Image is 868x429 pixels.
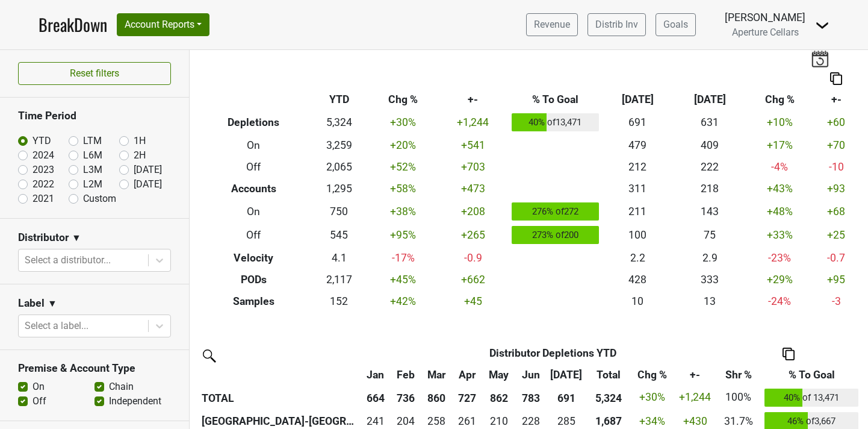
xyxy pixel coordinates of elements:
[455,413,479,429] div: 261
[674,247,746,269] td: 2.9
[83,148,102,163] label: L6M
[33,192,54,206] label: 2021
[601,269,674,290] td: 428
[746,247,813,269] td: -23 %
[452,364,482,386] th: Apr: activate to sort column ascending
[732,27,799,38] span: Aperture Cellars
[437,224,509,248] td: +265
[18,110,171,122] h3: Time Period
[370,89,437,111] th: Chg %
[199,269,309,290] th: PODs
[437,156,509,178] td: +703
[452,386,482,410] th: 727
[601,247,674,269] td: 2.2
[309,111,370,135] td: 5,324
[18,362,171,375] h3: Premise & Account Type
[586,386,630,410] th: 5,324
[134,177,162,192] label: [DATE]
[589,413,627,429] div: 1,687
[509,89,601,111] th: % To Goal
[309,89,370,111] th: YTD
[601,156,674,178] td: 212
[437,269,509,290] td: +662
[421,386,452,410] th: 860
[587,13,646,36] a: Distrib Inv
[746,224,813,248] td: +33 %
[746,178,813,199] td: +43 %
[437,111,509,135] td: +1,244
[761,364,861,386] th: % To Goal: activate to sort column ascending
[601,89,674,111] th: [DATE]
[199,156,309,178] th: Off
[674,199,746,224] td: 143
[370,247,437,269] td: -17 %
[309,156,370,178] td: 2,065
[715,386,761,410] td: 100%
[679,391,711,403] span: +1,244
[674,178,746,199] td: 218
[370,178,437,199] td: +58 %
[674,224,746,248] td: 75
[370,224,437,248] td: +95 %
[134,148,146,163] label: 2H
[437,134,509,156] td: +541
[199,364,361,386] th: &nbsp;: activate to sort column ascending
[437,290,509,312] td: +45
[370,290,437,312] td: +42 %
[811,50,829,67] img: last_updated_date
[516,364,546,386] th: Jun: activate to sort column ascending
[83,163,102,177] label: L3M
[813,269,859,290] td: +95
[746,156,813,178] td: -4 %
[33,380,45,394] label: On
[674,269,746,290] td: 333
[424,413,449,429] div: 258
[546,386,586,410] th: 691
[813,89,859,111] th: +-
[546,364,586,386] th: Jul: activate to sort column ascending
[549,413,584,429] div: 285
[361,386,391,410] th: 664
[309,178,370,199] td: 1,295
[370,111,437,135] td: +30 %
[830,72,842,85] img: Copy to clipboard
[199,111,309,135] th: Depletions
[586,364,630,386] th: Total: activate to sort column ascending
[630,364,675,386] th: Chg %: activate to sort column ascending
[437,247,509,269] td: -0.9
[199,345,218,365] img: filter
[370,156,437,178] td: +52 %
[309,134,370,156] td: 3,259
[199,178,309,199] th: Accounts
[361,364,391,386] th: Jan: activate to sort column ascending
[674,290,746,312] td: 13
[746,269,813,290] td: +29 %
[813,290,859,312] td: -3
[715,364,761,386] th: Shr %: activate to sort column ascending
[783,348,795,360] img: Copy to clipboard
[656,13,696,36] a: Goals
[678,413,713,429] div: +430
[33,148,54,163] label: 2024
[813,247,859,269] td: -0.7
[746,134,813,156] td: +17 %
[394,413,418,429] div: 204
[109,380,134,394] label: Chain
[309,290,370,312] td: 152
[485,413,513,429] div: 210
[813,111,859,135] td: +60
[437,199,509,224] td: +208
[109,394,161,409] label: Independent
[199,199,309,224] th: On
[33,177,54,192] label: 2022
[674,89,746,111] th: [DATE]
[364,413,388,429] div: 241
[482,386,516,410] th: 862
[601,224,674,248] td: 100
[437,178,509,199] td: +473
[674,111,746,135] td: 631
[33,394,46,409] label: Off
[18,231,69,244] h3: Distributor
[83,134,102,148] label: LTM
[199,290,309,312] th: Samples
